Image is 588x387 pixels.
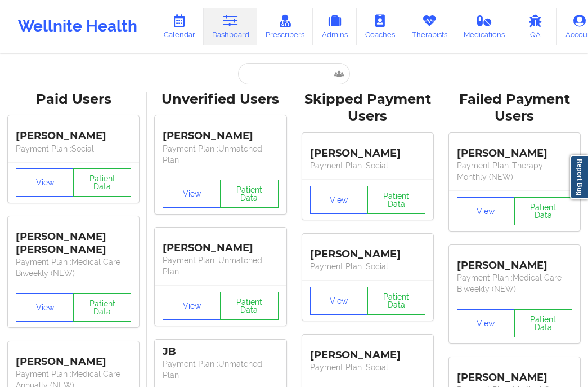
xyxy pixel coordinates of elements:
button: View [163,180,221,208]
div: [PERSON_NAME] [457,251,572,272]
button: View [310,287,368,315]
a: Report Bug [570,155,588,199]
div: [PERSON_NAME] [310,340,425,362]
div: [PERSON_NAME] [310,239,425,261]
a: QA [513,8,557,45]
button: Patient Data [220,292,278,320]
a: Therapists [403,8,456,45]
button: Patient Data [220,180,278,208]
a: Admins [313,8,357,45]
p: Payment Plan : Social [310,261,425,272]
button: Patient Data [514,309,572,337]
button: View [310,186,368,214]
p: Payment Plan : Social [310,160,425,171]
p: Payment Plan : Unmatched Plan [163,255,278,277]
div: Paid Users [8,91,139,108]
a: Medications [455,8,513,45]
div: [PERSON_NAME] [16,347,131,368]
div: [PERSON_NAME] [457,139,572,160]
div: JB [163,345,278,358]
a: Coaches [357,8,403,45]
button: View [16,168,74,197]
button: View [457,197,515,225]
div: [PERSON_NAME] [163,233,278,255]
p: Payment Plan : Social [16,143,131,154]
p: Payment Plan : Therapy Monthly (NEW) [457,160,572,183]
a: Calendar [155,8,204,45]
p: Payment Plan : Medical Care Biweekly (NEW) [16,256,131,279]
a: Dashboard [204,8,258,45]
button: Patient Data [367,287,425,315]
div: Failed Payment Users [449,91,580,126]
button: View [16,293,74,322]
button: Patient Data [73,168,131,197]
button: Patient Data [367,186,425,214]
p: Payment Plan : Unmatched Plan [163,143,278,166]
p: Payment Plan : Medical Care Biweekly (NEW) [457,272,572,295]
p: Payment Plan : Social [310,362,425,373]
button: View [163,292,221,320]
a: Prescribers [257,8,313,45]
div: Unverified Users [155,91,286,108]
button: Patient Data [73,293,131,322]
div: [PERSON_NAME] [310,139,425,160]
div: [PERSON_NAME] [PERSON_NAME] [16,222,131,256]
div: [PERSON_NAME] [163,122,278,143]
div: [PERSON_NAME] [457,363,572,384]
div: Skipped Payment Users [302,91,433,126]
p: Payment Plan : Unmatched Plan [163,358,278,381]
button: Patient Data [514,197,572,225]
div: [PERSON_NAME] [16,122,131,143]
button: View [457,309,515,337]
